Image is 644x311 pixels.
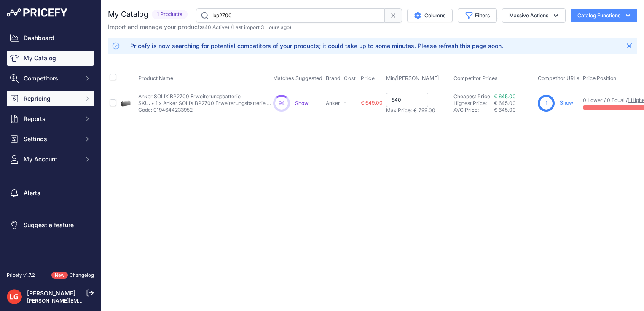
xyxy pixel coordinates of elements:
[326,75,341,81] span: Brand
[538,75,580,81] span: Competitor URLs
[27,298,199,304] a: [PERSON_NAME][EMAIL_ADDRESS][PERSON_NAME][DOMAIN_NAME]
[279,100,285,107] span: 94
[502,8,566,23] button: Massive Actions
[108,8,148,20] h2: My Catalog
[458,8,497,23] button: Filters
[295,100,309,106] a: Show
[7,30,94,262] nav: Sidebar
[623,39,636,53] button: Close
[453,107,494,113] div: AVG Price:
[7,91,94,106] button: Repricing
[7,51,94,66] a: My Catalog
[138,107,273,113] p: Code: 0194644233952
[138,75,173,81] span: Product Name
[204,24,228,30] a: 40 Active
[361,99,383,106] span: € 649.00
[70,272,94,278] a: Changelog
[27,290,75,297] a: [PERSON_NAME]
[7,111,94,126] button: Reports
[453,100,494,107] div: Highest Price:
[344,75,357,82] button: Cost
[196,8,385,23] input: Search
[571,9,637,22] button: Catalog Functions
[130,42,503,50] div: Pricefy is now searching for potential competitors of your products; it could take up to some min...
[24,94,79,103] span: Repricing
[51,272,68,279] span: New
[152,10,188,19] span: 1 Products
[583,75,616,81] span: Price Position
[453,75,498,81] span: Competitor Prices
[407,9,453,22] button: Columns
[7,8,67,17] img: Pricefy Logo
[108,23,291,31] p: Import and manage your products
[344,99,346,106] span: -
[494,100,516,106] span: € 645.00
[7,152,94,167] button: My Account
[24,74,79,83] span: Competitors
[326,100,341,107] p: Anker
[138,93,273,100] p: Anker SOLIX BP2700 Erweiterungsbatterie
[386,75,439,81] span: Min/[PERSON_NAME]
[386,107,412,114] div: Max Price:
[24,135,79,143] span: Settings
[7,131,94,147] button: Settings
[138,100,273,107] p: SKU: • 1 x Anker SOLIX BP2700 Erweiterungsbatterie • 1 x Verriegelungsset • 1 x Wandmontage-Set •...
[7,272,35,279] div: Pricefy v1.7.2
[7,71,94,86] button: Competitors
[7,30,94,46] a: Dashboard
[361,75,376,82] button: Price
[7,217,94,233] a: Suggest a feature
[545,99,547,107] span: 1
[453,93,491,99] a: Cheapest Price:
[361,75,375,82] span: Price
[231,24,291,30] span: (Last import 3 Hours ago)
[344,75,356,82] span: Cost
[7,185,94,201] a: Alerts
[203,24,229,30] span: ( )
[560,99,573,106] a: Show
[24,115,79,123] span: Reports
[24,155,79,164] span: My Account
[494,93,516,99] a: € 645.00
[413,107,417,114] div: €
[273,75,322,81] span: Matches Suggested
[417,107,435,114] div: 799.00
[494,107,534,113] div: € 645.00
